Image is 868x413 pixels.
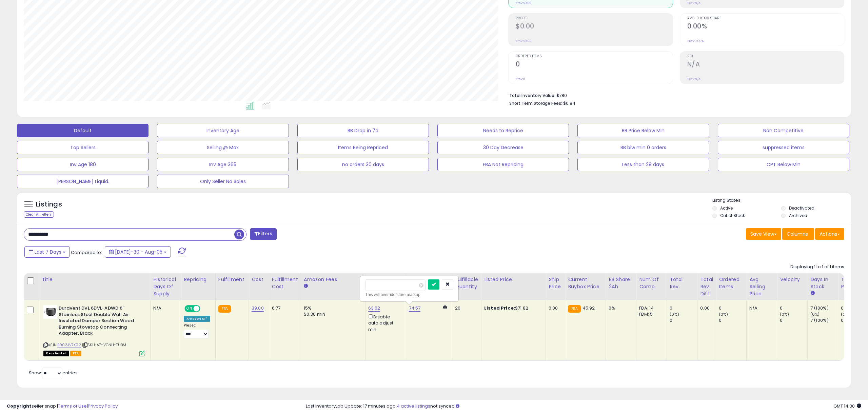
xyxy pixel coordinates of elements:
div: This will override store markup [365,291,453,298]
span: All listings that are unavailable for purchase on Amazon for any reason other than out-of-stock [43,351,69,356]
div: Total Rev. [670,276,694,290]
small: (0%) [841,312,850,317]
button: Selling @ Max [157,141,289,154]
div: Velocity [780,276,805,283]
div: Displaying 1 to 1 of 1 items [790,264,844,270]
button: Actions [815,228,844,240]
span: Profit [516,17,672,20]
div: seller snap | | [7,403,118,410]
button: Columns [782,228,814,240]
button: Less than 28 days [577,158,709,171]
span: Compared to: [71,249,102,256]
button: [DATE]-30 - Aug-05 [105,246,171,258]
div: Last InventoryLab Update: 17 minutes ago, not synced. [306,403,861,410]
a: B003JV7X02 [57,342,81,348]
button: suppressed items [718,141,849,154]
div: 0 [719,317,746,323]
label: Out of Stock [720,213,745,218]
div: 0 [670,317,697,323]
div: 0 [670,305,697,311]
small: Prev: $0.00 [516,1,532,5]
small: (0%) [670,312,679,317]
button: Only Seller No Sales [157,175,289,188]
div: Historical Days Of Supply [153,276,178,297]
button: FBA Not Repricing [437,158,569,171]
span: Show: entries [29,370,78,376]
label: Deactivated [789,205,814,211]
small: Days In Stock. [810,290,814,296]
h2: 0 [516,60,672,70]
div: Num of Comp. [639,276,664,290]
small: Prev: N/A [687,77,701,81]
small: Amazon Fees. [304,283,308,289]
button: BB blw min 0 orders [577,141,709,154]
div: 0 [719,305,746,311]
button: Save View [746,228,781,240]
a: Privacy Policy [88,403,118,409]
button: no orders 30 days [297,158,429,171]
div: Days In Stock [810,276,835,290]
span: ROI [687,55,844,58]
span: Columns [787,231,808,237]
button: Inv Age 365 [157,158,289,171]
span: ON [185,306,194,312]
div: FBA: 14 [639,305,662,311]
div: Ordered Items [719,276,744,290]
button: Filters [250,228,276,240]
div: $71.82 [484,305,540,311]
small: FBA [568,305,580,313]
div: Repricing [184,276,213,283]
img: 31PnTfDyiRL._SL40_.jpg [43,305,57,319]
button: Inv Age 180 [17,158,149,171]
small: (0%) [810,312,820,317]
div: Avg Selling Price [749,276,774,297]
div: 0 [780,317,807,323]
label: Archived [789,213,807,218]
p: Listing States: [712,197,851,204]
a: 63.02 [368,305,380,312]
small: Prev: $0.00 [516,39,532,43]
div: Amazon Fees [304,276,362,283]
button: BB Price Below Min [577,124,709,137]
span: OFF [199,306,210,312]
b: Listed Price: [484,305,515,311]
div: $0.30 min [304,311,360,317]
div: Total Profit [841,276,866,290]
div: BB Share 24h. [609,276,633,290]
a: Terms of Use [58,403,87,409]
small: Prev: N/A [687,1,701,5]
button: Default [17,124,149,137]
button: BB Drop in 7d [297,124,429,137]
b: Total Inventory Value: [509,93,555,98]
span: 2025-08-13 14:30 GMT [833,403,861,409]
h2: 0.00% [687,22,844,32]
button: Needs to Reprice [437,124,569,137]
div: 0.00 [700,305,711,311]
li: $780 [509,91,839,99]
label: Active [720,205,733,211]
span: | SKU: A7-VGNH-TUBM [82,342,126,348]
div: Preset: [184,323,210,338]
a: 39.00 [252,305,264,312]
div: Cost [252,276,266,283]
span: Last 7 Days [35,249,61,255]
div: Fulfillment Cost [272,276,298,290]
div: N/A [749,305,772,311]
div: 15% [304,305,360,311]
span: 45.92 [583,305,595,311]
span: $0.84 [563,100,575,106]
small: (0%) [719,312,728,317]
div: Amazon AI * [184,316,210,322]
button: Top Sellers [17,141,149,154]
div: Fulfillment [218,276,246,283]
small: Prev: 0.00% [687,39,704,43]
div: 0% [609,305,631,311]
small: Prev: 0 [516,77,525,81]
button: CPT Below Min [718,158,849,171]
h2: $0.00 [516,22,672,32]
h5: Listings [36,200,62,209]
div: Disable auto adjust min [368,313,401,333]
div: Clear All Filters [24,211,54,218]
div: 0.00 [549,305,560,311]
button: 30 Day Decrease [437,141,569,154]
